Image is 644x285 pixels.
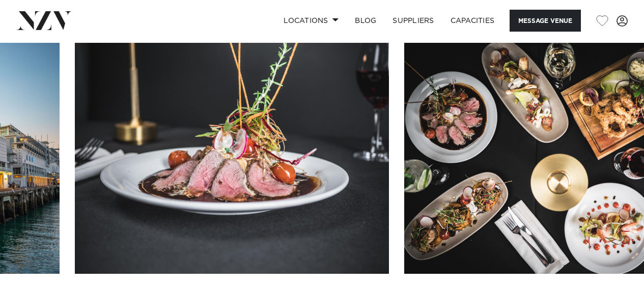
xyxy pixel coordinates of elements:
button: Message Venue [510,10,581,32]
swiper-slide: 10 / 21 [75,43,389,274]
a: SUPPLIERS [384,10,442,32]
a: Locations [275,10,347,32]
a: BLOG [347,10,384,32]
a: Capacities [442,10,503,32]
img: nzv-logo.png [16,11,72,30]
